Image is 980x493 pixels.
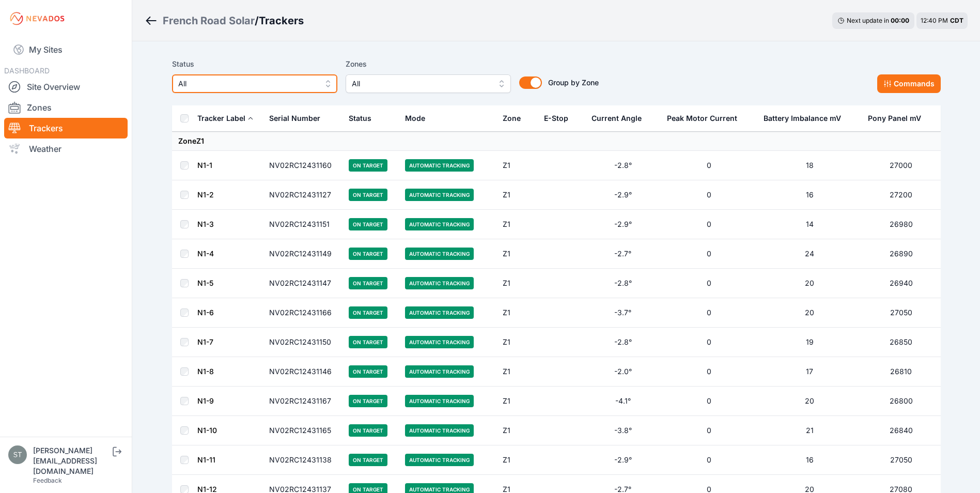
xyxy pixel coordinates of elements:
[8,445,27,464] img: steve@nevados.solar
[592,106,650,131] button: Current Angle
[868,106,929,131] button: Pony Panel mV
[145,7,304,34] nav: Breadcrumb
[349,306,387,319] span: On Target
[757,328,862,357] td: 19
[503,113,521,124] div: Zone
[349,248,387,260] span: On Target
[764,113,841,124] div: Battery Imbalance mV
[263,387,343,416] td: NV02RC12431167
[197,426,217,435] a: N1-10
[4,76,128,97] a: Site Overview
[197,190,214,199] a: N1-2
[496,239,538,269] td: Z1
[263,357,343,387] td: NV02RC12431146
[405,248,474,260] span: Automatic Tracking
[197,113,245,124] div: Tracker Label
[405,277,474,289] span: Automatic Tracking
[544,106,577,131] button: E-Stop
[269,106,329,131] button: Serial Number
[661,298,757,328] td: 0
[585,387,661,416] td: -4.1°
[585,269,661,298] td: -2.8°
[349,113,371,124] div: Status
[862,387,940,416] td: 26800
[496,416,538,445] td: Z1
[197,455,215,464] a: N1-11
[172,58,337,70] label: Status
[661,328,757,357] td: 0
[197,308,214,317] a: N1-6
[259,13,304,28] h3: Trackers
[405,306,474,319] span: Automatic Tracking
[405,365,474,378] span: Automatic Tracking
[197,337,213,346] a: N1-7
[496,328,538,357] td: Z1
[757,269,862,298] td: 20
[757,180,862,210] td: 16
[585,180,661,210] td: -2.9°
[757,357,862,387] td: 17
[921,17,948,24] span: 12:40 PM
[263,239,343,269] td: NV02RC12431149
[405,159,474,172] span: Automatic Tracking
[496,298,538,328] td: Z1
[197,220,214,228] a: N1-3
[661,387,757,416] td: 0
[661,180,757,210] td: 0
[197,279,213,287] a: N1-5
[163,13,255,28] a: French Road Solar
[349,218,387,230] span: On Target
[349,277,387,289] span: On Target
[349,336,387,348] span: On Target
[757,239,862,269] td: 24
[585,416,661,445] td: -3.8°
[8,10,66,27] img: Nevados
[172,132,941,151] td: Zone Z1
[33,445,111,476] div: [PERSON_NAME][EMAIL_ADDRESS][DOMAIN_NAME]
[868,113,921,124] div: Pony Panel mV
[405,424,474,437] span: Automatic Tracking
[178,78,317,90] span: All
[263,298,343,328] td: NV02RC12431166
[661,357,757,387] td: 0
[585,357,661,387] td: -2.0°
[405,113,425,124] div: Mode
[349,395,387,407] span: On Target
[496,180,538,210] td: Z1
[862,239,940,269] td: 26890
[263,445,343,475] td: NV02RC12431138
[544,113,568,124] div: E-Stop
[661,445,757,475] td: 0
[197,106,254,131] button: Tracker Label
[496,151,538,180] td: Z1
[172,74,337,93] button: All
[352,78,490,90] span: All
[862,445,940,475] td: 27050
[585,298,661,328] td: -3.7°
[862,298,940,328] td: 27050
[255,13,259,28] span: /
[862,210,940,239] td: 26980
[592,113,642,124] div: Current Angle
[667,113,737,124] div: Peak Motor Current
[757,151,862,180] td: 18
[346,58,511,70] label: Zones
[197,249,214,258] a: N1-4
[877,74,941,93] button: Commands
[862,416,940,445] td: 26840
[263,210,343,239] td: NV02RC12431151
[661,151,757,180] td: 0
[847,17,889,24] span: Next update in
[585,445,661,475] td: -2.9°
[496,357,538,387] td: Z1
[405,454,474,466] span: Automatic Tracking
[405,218,474,230] span: Automatic Tracking
[263,151,343,180] td: NV02RC12431160
[503,106,529,131] button: Zone
[349,424,387,437] span: On Target
[197,161,212,170] a: N1-1
[757,416,862,445] td: 21
[757,387,862,416] td: 20
[757,445,862,475] td: 16
[862,180,940,210] td: 27200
